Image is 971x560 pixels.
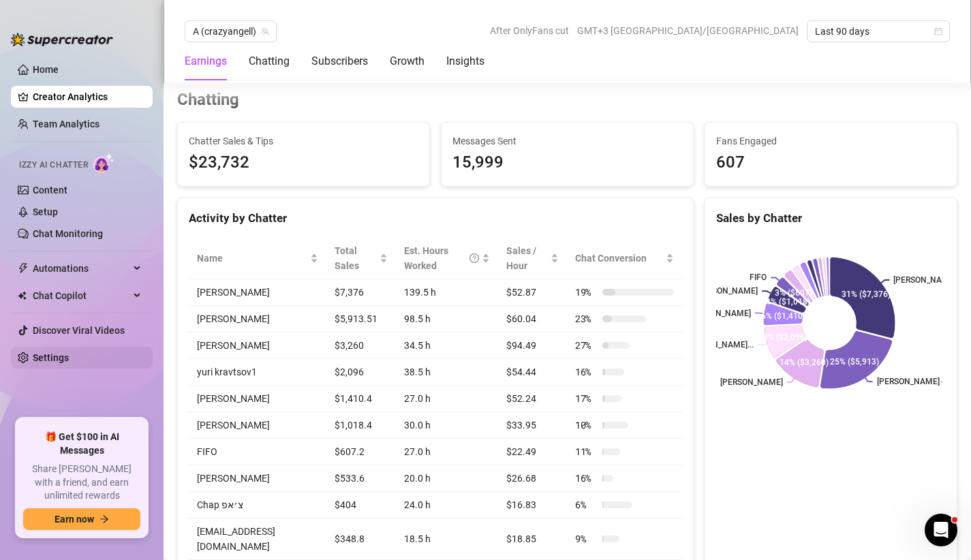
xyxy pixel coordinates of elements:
[23,463,140,503] span: Share [PERSON_NAME] with a friend, and earn unlimited rewards
[815,21,942,42] span: Last 90 days
[261,27,269,35] span: team
[498,359,567,386] td: $54.44
[567,238,682,279] th: Chat Conversion
[189,238,326,279] th: Name
[189,332,326,359] td: [PERSON_NAME]
[185,53,227,69] div: Earnings
[189,412,326,439] td: [PERSON_NAME]
[498,492,567,518] td: $16.83
[575,251,663,266] span: Chat Conversion
[55,514,94,525] span: Earn now
[311,53,368,69] div: Subscribers
[396,518,498,560] td: 18.5 h
[498,518,567,560] td: $18.85
[934,27,942,35] span: calendar
[189,518,326,560] td: [EMAIL_ADDRESS][DOMAIN_NAME]
[326,465,396,492] td: $533.6
[189,150,418,176] span: $23,732
[452,150,682,176] div: 15,999
[498,386,567,412] td: $52.24
[396,465,498,492] td: 20.0 h
[396,492,498,518] td: 24.0 h
[452,134,682,149] span: Messages Sent
[575,497,597,512] span: 6 %
[575,338,597,353] span: 27 %
[575,418,597,433] span: 10 %
[575,471,597,486] span: 16 %
[498,306,567,332] td: $60.04
[335,243,377,273] span: Total Sales
[498,332,567,359] td: $94.49
[396,386,498,412] td: 27.0 h
[575,285,597,300] span: 19 %
[33,86,142,108] a: Creator Analytics
[688,309,751,318] text: [PERSON_NAME]
[750,273,767,283] text: FIFO
[498,279,567,306] td: $52.87
[189,359,326,386] td: yuri kravtsov1
[396,412,498,439] td: 30.0 h
[720,377,783,387] text: [PERSON_NAME]
[326,238,396,279] th: Total Sales
[925,514,957,546] iframe: Intercom live chat
[19,159,88,172] span: Izzy AI Chatter
[396,359,498,386] td: 38.5 h
[575,444,597,459] span: 11 %
[469,243,479,273] span: question-circle
[33,228,103,239] a: Chat Monitoring
[326,306,396,332] td: $5,913.51
[716,209,946,228] div: Sales by Chatter
[326,359,396,386] td: $2,096
[33,285,129,307] span: Chat Copilot
[93,153,114,173] img: AI Chatter
[326,518,396,560] td: $348.8
[33,258,129,279] span: Automations
[326,412,396,439] td: $1,018.4
[575,531,597,546] span: 9 %
[396,332,498,359] td: 34.5 h
[695,286,758,296] text: [PERSON_NAME]
[575,391,597,406] span: 17 %
[498,439,567,465] td: $22.49
[396,306,498,332] td: 98.5 h
[506,243,548,273] span: Sales / Hour
[490,20,569,41] span: After OnlyFans cut
[498,465,567,492] td: $26.68
[189,386,326,412] td: [PERSON_NAME]
[189,306,326,332] td: [PERSON_NAME]
[716,134,946,149] span: Fans Engaged
[33,206,58,217] a: Setup
[575,311,597,326] span: 23 %
[189,209,682,228] div: Activity by Chatter
[189,465,326,492] td: [PERSON_NAME]
[577,20,799,41] span: GMT+3 [GEOGRAPHIC_DATA]/[GEOGRAPHIC_DATA]
[396,279,498,306] td: 139.5 h
[33,64,59,75] a: Home
[396,439,498,465] td: 27.0 h
[404,243,479,273] div: Est. Hours Worked
[249,53,290,69] div: Chatting
[33,119,99,129] a: Team Analytics
[498,412,567,439] td: $33.95
[33,185,67,196] a: Content
[446,53,484,69] div: Insights
[18,263,29,274] span: thunderbolt
[193,21,268,42] span: A (crazyangell)
[390,53,425,69] div: Growth
[197,251,307,266] span: Name
[18,291,27,300] img: Chat Copilot
[189,134,418,149] span: Chatter Sales & Tips
[685,340,754,349] text: [PERSON_NAME]...
[33,325,125,336] a: Discover Viral Videos
[99,514,109,524] span: arrow-right
[177,89,239,111] h3: Chatting
[326,439,396,465] td: $607.2
[11,33,113,46] img: logo-BBDzfeDw.svg
[716,150,946,176] div: 607
[189,439,326,465] td: FIFO
[575,364,597,379] span: 16 %
[326,386,396,412] td: $1,410.4
[326,279,396,306] td: $7,376
[23,508,140,530] button: Earn nowarrow-right
[33,352,69,363] a: Settings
